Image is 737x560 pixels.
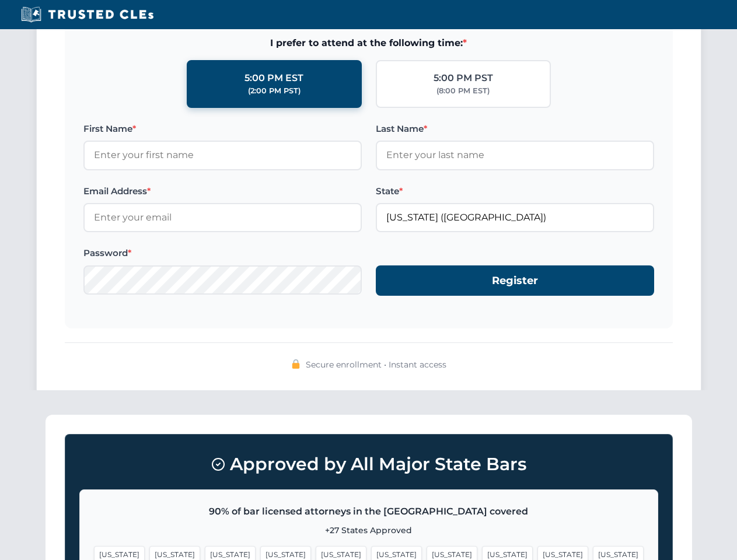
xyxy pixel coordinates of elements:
[94,524,644,537] p: +27 States Approved
[376,122,654,136] label: Last Name
[436,85,490,97] div: (8:00 PM EST)
[79,449,658,480] h3: Approved by All Major State Bars
[83,36,654,51] span: I prefer to attend at the following time:
[83,141,362,170] input: Enter your first name
[376,184,654,198] label: State
[248,85,301,97] div: (2:00 PM PST)
[83,246,362,260] label: Password
[83,184,362,198] label: Email Address
[291,359,301,369] img: 🔒
[83,203,362,232] input: Enter your email
[83,122,362,136] label: First Name
[376,203,654,232] input: Arizona (AZ)
[376,141,654,170] input: Enter your last name
[18,6,157,23] img: Trusted CLEs
[434,71,493,86] div: 5:00 PM PST
[376,265,654,296] button: Register
[94,504,644,519] p: 90% of bar licensed attorneys in the [GEOGRAPHIC_DATA] covered
[244,71,303,86] div: 5:00 PM EST
[306,358,446,371] span: Secure enrollment • Instant access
